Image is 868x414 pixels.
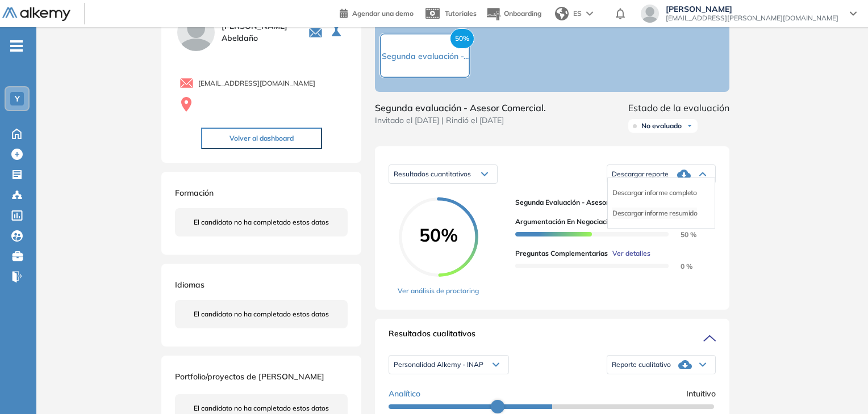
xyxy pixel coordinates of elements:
span: Personalidad Alkemy - INAP [394,360,483,369]
span: Agendar una demo [352,9,414,18]
span: Analítico [389,388,420,400]
div: Widget de chat [811,360,868,414]
span: Segunda evaluación -... [382,51,469,61]
span: [PERSON_NAME] Abeldaño [222,20,295,44]
button: Onboarding [486,2,541,26]
span: Idiomas [175,280,205,290]
span: 50% [450,28,474,49]
i: - [10,45,23,47]
span: Intuitivo [686,388,716,400]
span: Y [15,94,20,103]
img: Ícono de flecha [686,122,693,129]
a: Ver análisis de proctoring [398,286,479,296]
span: [PERSON_NAME] [666,5,838,14]
img: PROFILE_MENU_LOGO_USER [175,11,217,53]
li: Descargar informe resumido [612,208,697,219]
button: Volver al dashboard [201,128,322,149]
img: arrow [586,11,593,16]
span: Onboarding [504,9,541,18]
span: Argumentación en negociaciones [515,217,623,227]
span: Preguntas complementarias [515,248,608,259]
span: 0 % [667,262,692,271]
span: Ver detalles [612,248,650,259]
span: El candidato no ha completado estos datos [194,403,329,413]
span: 50 % [667,230,696,239]
iframe: Chat Widget [811,360,868,414]
span: 50% [399,226,478,244]
img: world [555,7,569,20]
span: Reporte cualitativo [612,360,671,369]
button: Seleccione la evaluación activa [327,22,348,43]
span: Descargar reporte [612,170,669,179]
span: El candidato no ha completado estos datos [194,217,329,227]
span: Resultados cuantitativos [394,170,471,178]
span: Resultados cualitativos [389,328,475,346]
a: Agendar una demo [340,6,414,19]
span: Portfolio/proyectos de [PERSON_NAME] [175,371,324,382]
span: ES [573,9,582,19]
span: No evaluado [641,121,682,130]
span: Formación [175,188,214,198]
span: Segunda evaluación - Asesor Comercial. [515,197,707,208]
span: [EMAIL_ADDRESS][PERSON_NAME][DOMAIN_NAME] [666,14,838,23]
span: Invitado el [DATE] | Rindió el [DATE] [375,115,546,126]
li: Descargar informe completo [612,187,696,198]
span: [EMAIL_ADDRESS][DOMAIN_NAME] [198,78,315,88]
button: Ver detalles [608,248,650,259]
span: Segunda evaluación - Asesor Comercial. [375,101,546,115]
span: Tutoriales [445,9,477,18]
span: Estado de la evaluación [628,101,729,115]
img: Logo [2,7,70,22]
span: El candidato no ha completado estos datos [194,309,329,319]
